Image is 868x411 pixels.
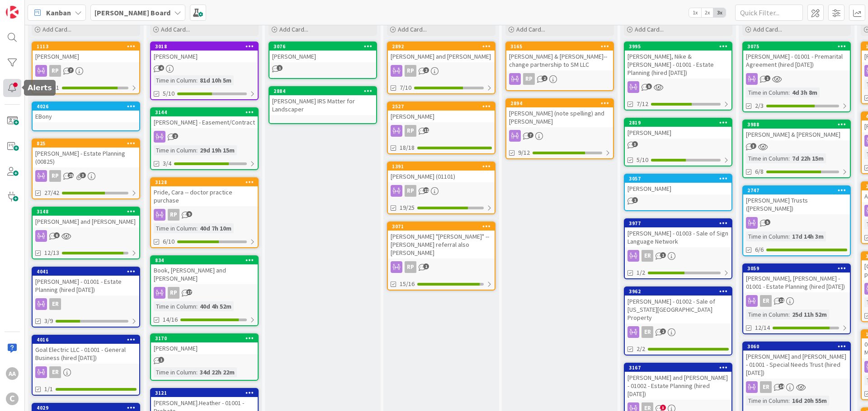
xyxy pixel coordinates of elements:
div: 3148 [37,208,139,215]
span: : [196,223,198,233]
span: : [196,75,198,85]
div: ER [642,250,653,262]
div: 2884 [269,87,376,95]
span: 9 [186,211,192,217]
a: 3170[PERSON_NAME]Time in Column:34d 22h 22m [150,333,259,381]
a: 834Book, [PERSON_NAME] and [PERSON_NAME]RPTime in Column:40d 4h 52m14/16 [150,255,259,326]
div: 4026 [37,103,139,110]
span: 11 [423,127,429,133]
div: 1113[PERSON_NAME] [33,42,139,62]
div: EBony [33,111,139,122]
span: : [788,88,790,97]
div: ER [33,298,139,310]
span: 2x [701,8,713,17]
div: RP [388,125,495,137]
div: [PERSON_NAME] IRS Matter for Landscaper [269,95,376,115]
a: 2527[PERSON_NAME]RP18/18 [387,102,495,154]
div: [PERSON_NAME] and [PERSON_NAME] [388,51,495,62]
div: 2892 [392,43,495,50]
div: 4041[PERSON_NAME] - 01001 - Estate Planning (hired [DATE]) [33,268,139,296]
span: 3/4 [163,159,171,168]
span: 14/16 [163,315,178,324]
span: 3/9 [44,316,53,326]
a: 3018[PERSON_NAME]Time in Column:81d 10h 5m5/10 [150,42,259,100]
div: Goal Electric LLC - 01001 - General Business (hired [DATE]) [33,344,139,364]
div: [PERSON_NAME] - 01003 - Sale of Sign Language Network [625,227,731,247]
span: 5 [646,83,652,89]
div: 3057 [625,175,731,183]
a: 3076[PERSON_NAME] [269,42,377,79]
span: 3 [750,143,756,149]
a: 1113[PERSON_NAME]RP26/31 [32,42,140,94]
input: Quick Filter... [735,5,803,21]
div: [PERSON_NAME] "[PERSON_NAME]" -- [PERSON_NAME] referral also [PERSON_NAME] [388,231,495,259]
a: 3165[PERSON_NAME] & [PERSON_NAME]--change partnership to SM LLCRP [505,42,614,91]
span: 19/25 [400,203,415,212]
a: 4016Goal Electric LLC - 01001 - General Business (hired [DATE])ER1/1 [32,335,140,396]
span: 1/2 [637,268,645,277]
div: 3059 [743,264,850,272]
div: Time in Column [746,88,788,97]
span: : [788,396,790,406]
span: : [788,231,790,241]
div: [PERSON_NAME], Nike & [PERSON_NAME] - 01001 - Estate Planning (hired [DATE]) [625,51,731,79]
div: 3060[PERSON_NAME] and [PERSON_NAME] - 01001 - Special Needs Trust (hired [DATE]) [743,342,850,379]
div: [PERSON_NAME] and [PERSON_NAME] - 01001 - Special Needs Trust (hired [DATE]) [743,351,850,379]
span: Add Card... [42,25,71,33]
div: 1391 [392,163,495,170]
div: 4016Goal Electric LLC - 01001 - General Business (hired [DATE]) [33,336,139,364]
div: RP [33,170,139,182]
div: [PERSON_NAME] [625,127,731,139]
div: Time in Column [746,153,788,163]
span: 7/10 [400,83,411,92]
a: 4041[PERSON_NAME] - 01001 - Estate Planning (hired [DATE])ER3/9 [32,267,140,328]
div: 3057 [629,175,731,182]
div: 2527 [388,102,495,111]
div: 3059 [747,265,850,272]
div: RP [405,261,416,273]
div: RP [388,261,495,273]
span: 1 [423,263,429,269]
a: 3995[PERSON_NAME], Nike & [PERSON_NAME] - 01001 - Estate Planning (hired [DATE])7/12 [624,42,732,111]
div: 81d 10h 5m [198,75,234,85]
div: 3060 [743,342,850,351]
span: 22 [423,187,429,193]
div: 825 [33,139,139,148]
div: 2892[PERSON_NAME] and [PERSON_NAME] [388,42,495,62]
div: 2894[PERSON_NAME] (note spelling) and [PERSON_NAME] [506,99,613,127]
div: 2819 [629,120,731,126]
a: 3962[PERSON_NAME] - 01002 - Sale of [US_STATE][GEOGRAPHIC_DATA] PropertyER2/2 [624,286,732,356]
div: 3988[PERSON_NAME] & [PERSON_NAME] [743,120,850,140]
img: Visit kanbanzone.com [6,6,19,18]
span: 15/16 [400,279,415,289]
div: 3170[PERSON_NAME] [151,334,258,354]
div: 3128Pride, Cara -- doctor practice purchase [151,178,258,206]
div: [PERSON_NAME] [625,183,731,194]
a: 3057[PERSON_NAME] [624,174,732,211]
div: 2819 [625,119,731,127]
div: 3057[PERSON_NAME] [625,175,731,194]
div: 40d 7h 10m [198,223,234,233]
div: 3144[PERSON_NAME] - Easement/Contract [151,108,258,128]
div: 3018[PERSON_NAME] [151,42,258,62]
div: 2892 [388,42,495,51]
a: 3059[PERSON_NAME], [PERSON_NAME] - 01001 - Estate Planning (hired [DATE])ERTime in Column:25d 11h... [742,263,851,334]
div: Time in Column [154,75,196,85]
div: 1391[PERSON_NAME] (01101) [388,162,495,182]
a: 2884[PERSON_NAME] IRS Matter for Landscaper [269,86,377,124]
div: 25d 11h 52m [790,309,829,319]
div: 4016 [33,336,139,344]
div: 4026EBony [33,102,139,122]
a: 3977[PERSON_NAME] - 01003 - Sale of Sign Language NetworkER1/2 [624,218,732,279]
div: RP [388,185,495,197]
a: 3144[PERSON_NAME] - Easement/ContractTime in Column:29d 19h 15m3/4 [150,107,259,170]
div: [PERSON_NAME], [PERSON_NAME] - 01001 - Estate Planning (hired [DATE]) [743,272,850,292]
h5: Alerts [28,83,52,92]
div: 4026 [33,102,139,111]
div: 3977[PERSON_NAME] - 01003 - Sale of Sign Language Network [625,219,731,247]
div: 17d 14h 3m [790,231,826,241]
span: 12/13 [44,248,59,258]
span: 1 [764,75,770,81]
div: 7d 22h 15m [790,153,826,163]
div: RP [33,65,139,77]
